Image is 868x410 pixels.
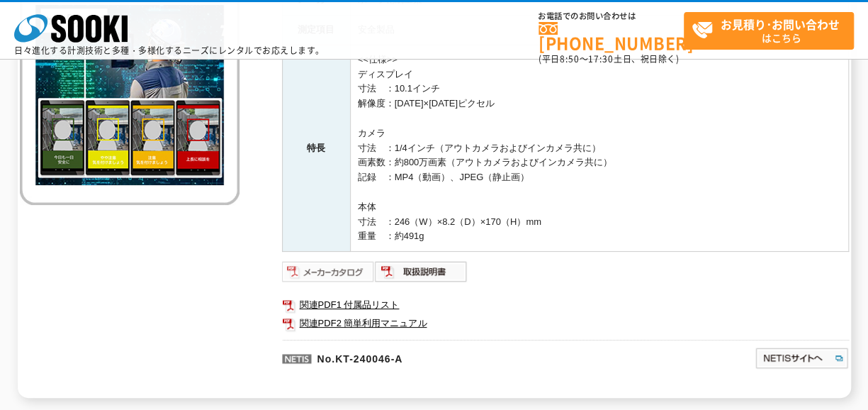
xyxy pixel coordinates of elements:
strong: お見積り･お問い合わせ [721,16,840,33]
a: [PHONE_NUMBER] [539,22,684,51]
img: NETISサイトへ [755,347,849,370]
p: No.KT-240046-A [282,340,618,374]
a: メーカーカタログ [282,270,375,280]
img: メーカーカタログ [282,260,375,283]
a: 関連PDF2 簡単利用マニュアル [282,314,849,333]
td: <<仕様>> ディスプレイ 寸法 ：10.1インチ 解像度：[DATE]×[DATE]ピクセル カメラ 寸法 ：1/4インチ（アウトカメラおよびインカメラ共に） 画素数：約800万画素（アウトカ... [350,45,848,251]
img: 取扱説明書 [375,260,468,283]
span: 17:30 [588,52,614,65]
p: 日々進化する計測技術と多種・多様化するニーズにレンタルでお応えします。 [14,46,325,55]
th: 特長 [282,45,350,251]
span: お電話でのお問い合わせは [539,12,684,21]
a: 関連PDF1 付属品リスト [282,296,849,314]
span: 8:50 [560,52,580,65]
a: 取扱説明書 [375,270,468,280]
a: お見積り･お問い合わせはこちら [684,12,854,50]
span: (平日 ～ 土日、祝日除く) [539,52,679,65]
span: はこちら [692,13,853,48]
